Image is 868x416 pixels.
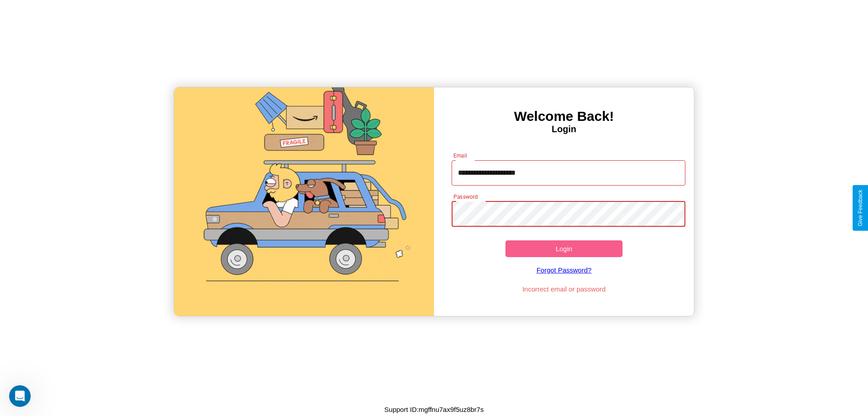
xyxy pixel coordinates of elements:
img: gif [174,87,434,316]
h3: Welcome Back! [434,109,694,124]
iframe: Intercom live chat [9,385,31,407]
button: Login [505,240,623,257]
a: Forgot Password? [447,257,681,283]
p: Support ID: mgffnu7ax9f5uz8br7s [384,403,484,416]
label: Password [453,193,477,201]
p: Incorrect email or password [447,283,681,295]
h4: Login [434,124,694,134]
label: Email [453,152,467,159]
div: Give Feedback [857,190,863,226]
